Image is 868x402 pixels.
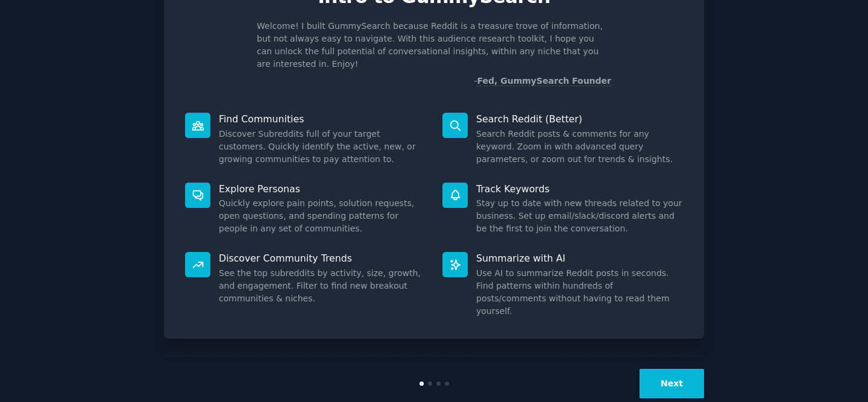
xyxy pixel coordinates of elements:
dd: See the top subreddits by activity, size, growth, and engagement. Filter to find new breakout com... [219,267,426,305]
dd: Stay up to date with new threads related to your business. Set up email/slack/discord alerts and ... [476,197,683,235]
dd: Quickly explore pain points, solution requests, open questions, and spending patterns for people ... [219,197,426,235]
p: Discover Community Trends [219,252,426,265]
p: Welcome! I built GummySearch because Reddit is a treasure trove of information, but not always ea... [257,20,611,71]
a: Fed, GummySearch Founder [477,76,611,86]
dd: Search Reddit posts & comments for any keyword. Zoom in with advanced query parameters, or zoom o... [476,128,683,166]
p: Summarize with AI [476,252,683,265]
div: - [474,75,611,87]
dd: Use AI to summarize Reddit posts in seconds. Find patterns within hundreds of posts/comments with... [476,267,683,318]
dd: Discover Subreddits full of your target customers. Quickly identify the active, new, or growing c... [219,128,426,166]
p: Track Keywords [476,183,683,195]
p: Explore Personas [219,183,426,195]
p: Find Communities [219,113,426,125]
button: Next [640,369,704,398]
p: Search Reddit (Better) [476,113,683,125]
